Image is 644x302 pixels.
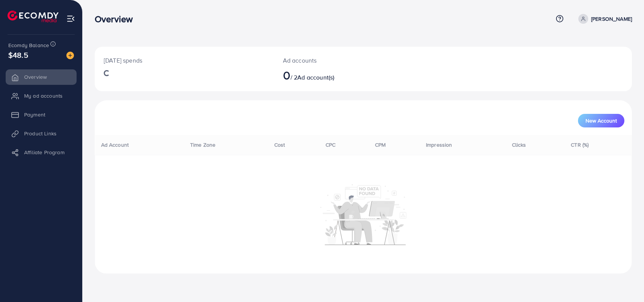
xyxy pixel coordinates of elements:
[95,14,139,25] h3: Overview
[283,68,399,82] h2: / 2
[66,14,75,23] img: menu
[283,56,399,65] p: Ad accounts
[8,49,28,60] span: $48.5
[575,14,632,24] a: [PERSON_NAME]
[66,52,74,59] img: image
[578,114,624,127] button: New Account
[297,73,334,81] span: Ad account(s)
[104,56,265,65] p: [DATE] spends
[283,66,290,84] span: 0
[8,11,58,22] img: logo
[8,41,49,49] span: Ecomdy Balance
[586,118,617,123] span: New Account
[591,14,632,23] p: [PERSON_NAME]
